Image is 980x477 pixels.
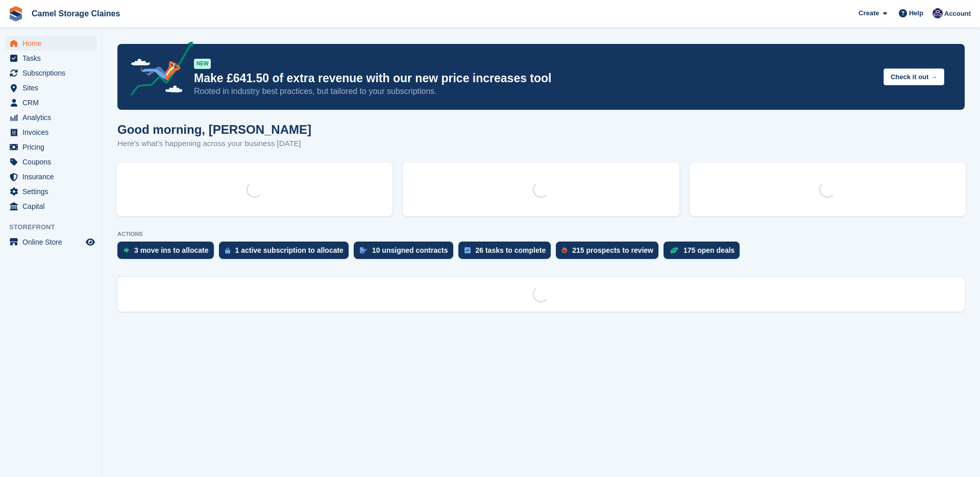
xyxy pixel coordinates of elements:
[664,242,745,264] a: 175 open deals
[117,231,965,237] p: ACTIONS
[683,246,734,254] div: 175 open deals
[372,246,448,254] div: 10 unsigned contracts
[5,199,96,213] a: menu
[134,246,209,254] div: 3 move ins to allocate
[5,96,96,110] a: menu
[22,155,84,169] span: Coupons
[122,41,193,100] img: price-adjustments-announcement-icon-8257ccfd72463d97f412b2fc003d46551f7dbcb40ab6d574587a9cd5c0d94...
[5,51,96,65] a: menu
[22,199,84,213] span: Capital
[360,247,367,253] img: contract_signature_icon-13c848040528278c33f63329250d36e43548de30e8caae1d1a13099fd9432cc5.svg
[909,8,923,18] span: Help
[22,140,84,154] span: Pricing
[117,242,219,264] a: 3 move ins to allocate
[194,59,211,69] div: NEW
[219,242,354,264] a: 1 active subscription to allocate
[572,246,653,254] div: 215 prospects to review
[5,170,96,184] a: menu
[670,247,678,254] img: deal-1b604bf984904fb50ccaf53a9ad4b4a5d6e5aea283cecdc64d6e3604feb123c2.svg
[562,247,567,253] img: prospect-51fa495bee0391a8d652442698ab0144808aea92771e9ea1ae160a38d050c398.svg
[117,123,311,136] h1: Good morning, [PERSON_NAME]
[22,66,84,80] span: Subscriptions
[354,242,458,264] a: 10 unsigned contracts
[22,235,84,249] span: Online Store
[8,6,23,21] img: stora-icon-8386f47178a22dfd0bd8f6a31ec36ba5ce8667c1dd55bd0f319d3a0aa187defe.svg
[194,86,875,97] p: Rooted in industry best practices, but tailored to your subscriptions.
[22,96,84,110] span: CRM
[124,247,129,253] img: move_ins_to_allocate_icon-fdf77a2bb77ea45bf5b3d319d69a93e2d87916cf1d5bf7949dd705db3b84f3ca.svg
[194,71,875,86] p: Make £641.50 of extra revenue with our new price increases tool
[235,246,344,254] div: 1 active subscription to allocate
[22,110,84,125] span: Analytics
[859,8,879,18] span: Create
[5,81,96,95] a: menu
[9,222,102,232] span: Storefront
[5,155,96,169] a: menu
[22,184,84,199] span: Settings
[5,36,96,51] a: menu
[5,140,96,154] a: menu
[22,125,84,139] span: Invoices
[22,51,84,65] span: Tasks
[84,236,96,248] a: Preview store
[22,170,84,184] span: Insurance
[944,9,971,19] span: Account
[22,81,84,95] span: Sites
[5,235,96,249] a: menu
[5,184,96,199] a: menu
[28,5,124,22] a: Camel Storage Claines
[5,110,96,125] a: menu
[933,8,943,18] img: Rod
[458,242,556,264] a: 26 tasks to complete
[476,246,546,254] div: 26 tasks to complete
[225,247,230,254] img: active_subscription_to_allocate_icon-d502201f5373d7db506a760aba3b589e785aa758c864c3986d89f69b8ff3...
[884,68,944,85] button: Check it out →
[117,138,311,150] p: Here's what's happening across your business [DATE]
[22,36,84,51] span: Home
[464,247,471,253] img: task-75834270c22a3079a89374b754ae025e5fb1db73e45f91037f5363f120a921f8.svg
[5,66,96,80] a: menu
[5,125,96,139] a: menu
[556,242,664,264] a: 215 prospects to review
